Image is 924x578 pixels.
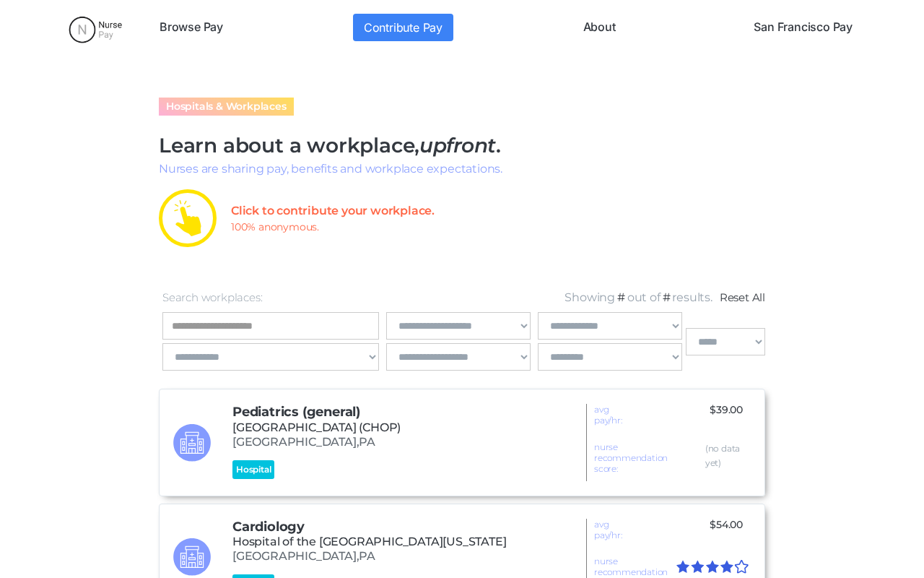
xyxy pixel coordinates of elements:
h1: nurse recommendation score: [587,441,658,474]
h1: Pediatrics (general) [232,404,575,420]
h1: [GEOGRAPHIC_DATA] [232,435,357,449]
h1: Hospital of the [GEOGRAPHIC_DATA][US_STATE] [232,535,575,549]
a: Click to contribute your workplace.100% anonymous. [159,189,435,247]
p: 100% anonymous. [231,220,435,235]
div: # [661,290,673,305]
h1: avg pay/hr: [587,519,622,540]
div: Hospital [232,460,274,479]
h1: 39.00 [716,404,743,434]
h1: avg pay/hr: [587,404,622,426]
p: Click to contribute your workplace. [231,202,435,220]
h1: PA [359,435,375,449]
div: out of [627,290,661,305]
div: (no data yet) [705,441,750,470]
em: upfront [419,133,496,158]
form: Email Form 4 [159,290,765,371]
h1: Search workplaces: [162,291,262,305]
a: Reset All [720,290,765,305]
h1: Cardiology [232,519,575,535]
a: Browse Pay [154,14,229,41]
h1: $ [710,519,716,532]
div: Showing [565,290,615,305]
p: Nurses are sharing pay, benefits and workplace expectations. [159,160,765,178]
h1: , [357,435,359,449]
a: San Francisco Pay [748,14,858,41]
div: # [615,290,627,305]
div: results. [672,290,719,305]
a: About [577,14,622,41]
a: Pediatrics (general)[GEOGRAPHIC_DATA] (CHOP)[GEOGRAPHIC_DATA],PAHospitalavg pay/hr:$39.00nurse re... [159,385,765,500]
h1: PA [359,549,375,564]
h1: [GEOGRAPHIC_DATA] [232,549,357,564]
h1: $ [710,404,716,417]
h1: Learn about a workplace, . [159,130,765,160]
a: Contribute Pay [353,14,453,41]
h1: Hospitals & Workplaces [159,98,294,116]
h1: [GEOGRAPHIC_DATA] (CHOP) [232,420,575,435]
h1: , [357,549,359,564]
h1: 54.00 [716,519,743,549]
